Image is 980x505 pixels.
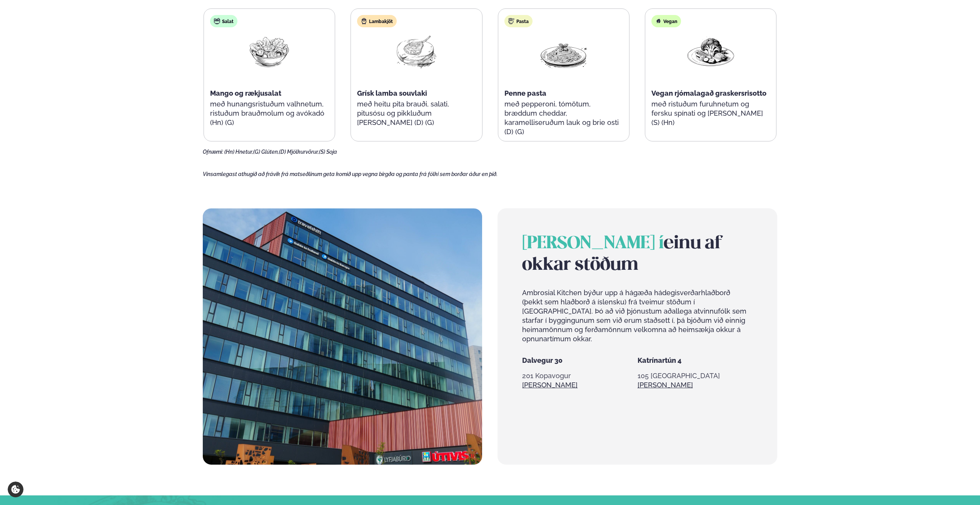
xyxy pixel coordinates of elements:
[686,33,735,69] img: Vegan.png
[504,15,533,27] div: Pasta
[203,171,498,177] span: Vinsamlegast athugið að frávik frá matseðlinum geta komið upp vegna birgða og panta frá fólki sem...
[522,233,752,276] h2: einu af okkar stöðum
[651,89,766,97] span: Vegan rjómalagað graskersrisotto
[8,482,23,497] a: Cookie settings
[638,372,720,380] span: 105 [GEOGRAPHIC_DATA]
[357,100,476,127] p: með heitu pita brauði, salati, pitusósu og pikkluðum [PERSON_NAME] (D) (G)
[655,18,661,24] img: Vegan.svg
[638,356,753,365] h5: Katrínartún 4
[203,149,223,155] span: Ofnæmi:
[651,15,681,27] div: Vegan
[522,288,752,344] p: Ambrosial Kitchen býður upp á hágæða hádegisverðarhlaðborð (þekkt sem hlaðborð á íslensku) frá tv...
[319,149,337,155] span: (S) Soja
[522,372,571,380] span: 201 Kopavogur
[210,100,329,127] p: með hunangsristuðum valhnetum, ristuðum brauðmolum og avókadó (Hn) (G)
[357,89,427,97] span: Grísk lamba souvlaki
[504,89,546,97] span: Penne pasta
[392,33,441,69] img: Lamb-Meat.png
[522,235,664,252] span: [PERSON_NAME] í
[638,380,693,390] a: Sjá meira
[361,18,367,24] img: Lamb.svg
[210,15,237,27] div: Salat
[203,208,482,465] img: image alt
[214,18,220,24] img: salad.svg
[245,33,294,69] img: Salad.png
[504,100,623,136] p: með pepperoni, tómötum, bræddum cheddar, karamelliseruðum lauk og brie osti (D) (G)
[539,33,588,69] img: Spagetti.png
[224,149,253,155] span: (Hn) Hnetur,
[522,356,637,365] h5: Dalvegur 30
[357,15,397,27] div: Lambakjöt
[522,380,578,390] a: Sjá meira
[651,100,770,127] p: með ristuðum furuhnetum og fersku spínati og [PERSON_NAME] (S) (Hn)
[253,149,279,155] span: (G) Glúten,
[279,149,319,155] span: (D) Mjólkurvörur,
[210,89,281,97] span: Mango og rækjusalat
[508,18,514,24] img: pasta.svg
